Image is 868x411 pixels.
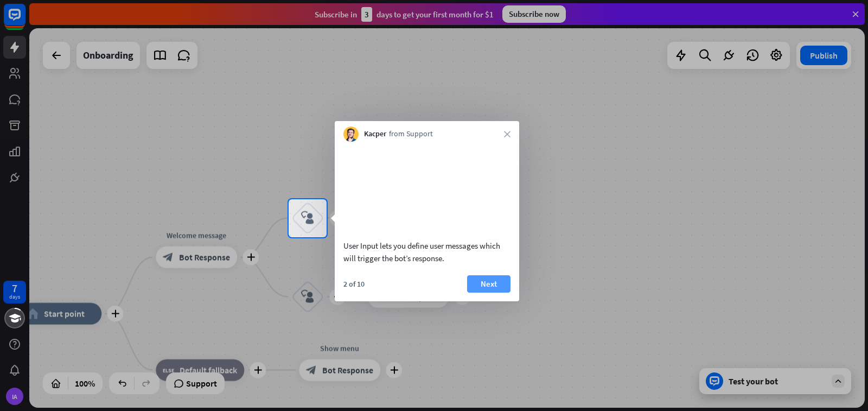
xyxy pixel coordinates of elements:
[364,129,386,140] span: Kacper
[467,275,510,293] button: Next
[504,131,510,137] i: close
[9,4,41,37] button: Open LiveChat chat widget
[343,239,510,264] div: User Input lets you define user messages which will trigger the bot’s response.
[389,129,433,140] span: from Support
[301,212,314,225] i: block_user_input
[343,279,365,289] div: 2 of 10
